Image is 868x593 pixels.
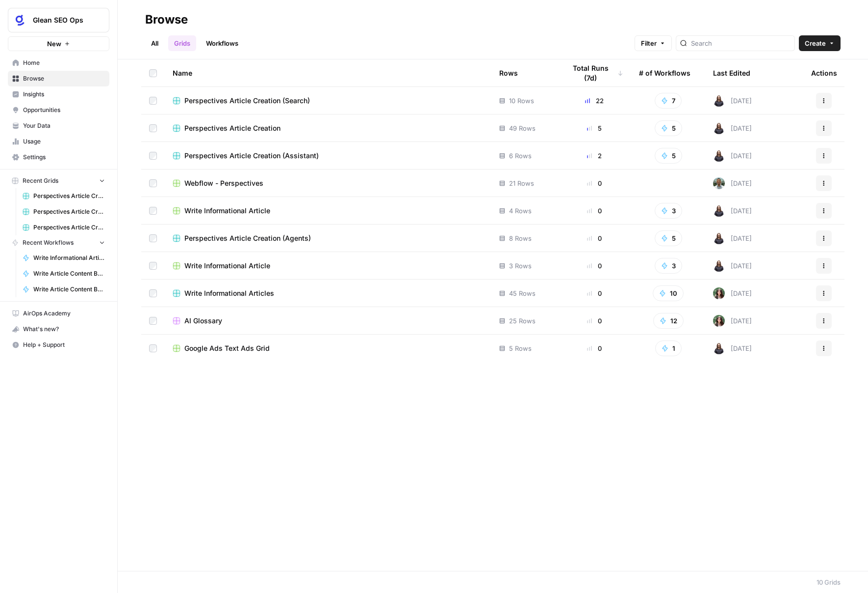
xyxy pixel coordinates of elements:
[565,261,623,271] div: 0
[713,205,752,217] div: [DATE]
[184,343,270,353] span: Google Ads Text Ads Grid
[33,269,105,278] span: Write Article Content Brief (Assistant)
[565,123,623,133] div: 5
[23,74,105,83] span: Browse
[509,288,536,298] span: 45 Rows
[713,260,725,272] img: pjjqhtlm6d3vtymkaxtpwkzeaz0z
[565,206,623,216] div: 0
[713,59,750,86] div: Last Edited
[565,288,623,298] div: 0
[817,577,841,587] div: 10 Grids
[173,123,484,133] a: Perspectives Article Creation
[8,322,109,337] div: What's new?
[713,122,752,134] div: [DATE]
[713,315,752,327] div: [DATE]
[173,316,484,326] a: AI Glossary
[8,321,109,337] button: What's new?
[173,233,484,243] a: Perspectives Article Creation (Agents)
[145,35,164,51] a: All
[184,96,310,106] span: Perspectives Article Creation (Search)
[655,93,682,109] button: 7
[713,177,725,189] img: 7oyuv3ifi7r7kjuuikdoxwg5y4tv
[655,230,682,246] button: 5
[565,96,623,106] div: 22
[805,38,826,48] span: Create
[509,151,532,161] span: 6 Rows
[565,59,623,86] div: Total Runs (7d)
[8,173,109,188] button: Recent Grids
[33,285,105,294] span: Write Article Content Brief (Agents)
[23,153,105,162] span: Settings
[168,35,196,51] a: Grids
[23,176,58,185] span: Recent Grids
[8,102,109,118] a: Opportunities
[713,232,752,244] div: [DATE]
[8,71,109,86] a: Browse
[655,258,682,274] button: 3
[655,120,682,136] button: 5
[713,287,725,299] img: s91dr5uyxbqpg2czwscdalqhdn4p
[8,149,109,165] a: Settings
[8,134,109,149] a: Usage
[653,285,684,301] button: 10
[8,306,109,321] a: AirOps Academy
[18,188,109,204] a: Perspectives Article Creation (Search)
[655,340,682,356] button: 1
[509,233,532,243] span: 8 Rows
[811,59,837,86] div: Actions
[173,288,484,298] a: Write Informational Articles
[184,261,270,271] span: Write Informational Article
[33,254,105,262] span: Write Informational Article Body (Assistant)
[23,106,105,114] span: Opportunities
[23,340,105,349] span: Help + Support
[509,343,532,353] span: 5 Rows
[8,8,109,32] button: Workspace: Glean SEO Ops
[184,206,270,216] span: Write Informational Article
[47,39,61,49] span: New
[8,337,109,353] button: Help + Support
[173,343,484,353] a: Google Ads Text Ads Grid
[23,137,105,146] span: Usage
[173,151,484,161] a: Perspectives Article Creation (Assistant)
[653,313,684,329] button: 12
[713,232,725,244] img: pjjqhtlm6d3vtymkaxtpwkzeaz0z
[200,35,244,51] a: Workflows
[33,207,105,216] span: Perspectives Article Creation
[509,178,534,188] span: 21 Rows
[655,203,682,219] button: 3
[184,151,319,161] span: Perspectives Article Creation (Assistant)
[509,261,532,271] span: 3 Rows
[713,205,725,217] img: pjjqhtlm6d3vtymkaxtpwkzeaz0z
[184,288,274,298] span: Write Informational Articles
[509,96,534,106] span: 10 Rows
[173,96,484,106] a: Perspectives Article Creation (Search)
[691,38,791,48] input: Search
[799,35,841,51] button: Create
[33,192,105,200] span: Perspectives Article Creation (Search)
[713,342,752,354] div: [DATE]
[8,235,109,250] button: Recent Workflows
[565,233,623,243] div: 0
[184,233,311,243] span: Perspectives Article Creation (Agents)
[18,220,109,235] a: Perspectives Article Creation (Assistant)
[23,58,105,67] span: Home
[565,178,623,188] div: 0
[8,86,109,102] a: Insights
[713,287,752,299] div: [DATE]
[18,204,109,220] a: Perspectives Article Creation
[509,206,532,216] span: 4 Rows
[655,148,682,164] button: 5
[173,178,484,188] a: Webflow - Perspectives
[23,238,74,247] span: Recent Workflows
[641,38,657,48] span: Filter
[18,250,109,266] a: Write Informational Article Body (Assistant)
[713,260,752,272] div: [DATE]
[11,11,29,29] img: Glean SEO Ops Logo
[173,206,484,216] a: Write Informational Article
[713,150,752,162] div: [DATE]
[18,282,109,297] a: Write Article Content Brief (Agents)
[18,266,109,282] a: Write Article Content Brief (Assistant)
[173,261,484,271] a: Write Informational Article
[8,55,109,71] a: Home
[635,35,672,51] button: Filter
